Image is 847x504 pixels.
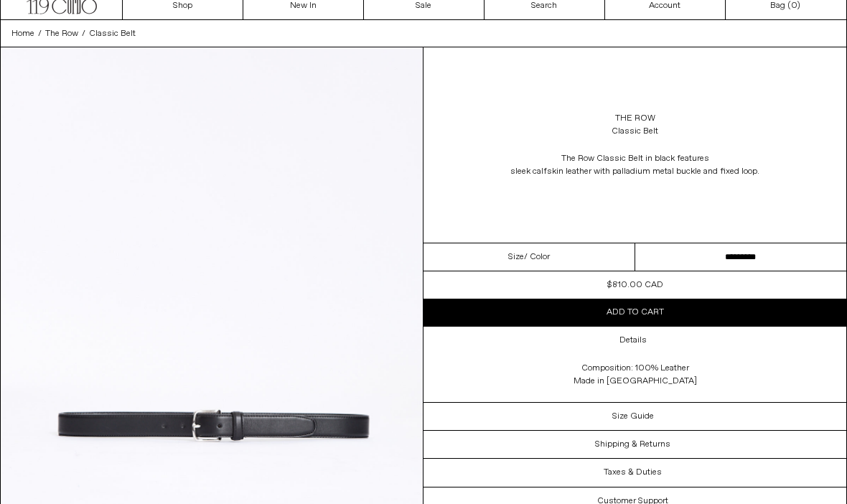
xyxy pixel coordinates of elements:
h3: Shipping & Returns [595,439,670,449]
h3: Details [619,335,647,345]
a: Home [11,27,34,40]
a: The Row [615,112,655,125]
div: The Row Classic Belt in black features [492,152,779,178]
span: Add to cart [607,307,664,318]
div: Composition: 100% Leather Made in [GEOGRAPHIC_DATA] [492,355,779,402]
span: / Color [524,251,550,263]
span: Size [508,251,524,263]
span: sleek calfskin leather with palladium metal buckle and fixed loop. [510,165,759,178]
a: The Row [45,27,78,40]
a: Classic Belt [89,27,136,40]
span: Classic Belt [89,28,136,39]
div: Classic Belt [612,125,658,138]
span: Home [11,28,34,39]
h3: Size Guide [612,411,654,421]
h3: Taxes & Duties [604,467,662,477]
span: / [82,27,85,40]
div: $810.00 CAD [607,279,663,291]
span: / [38,27,42,40]
span: The Row [45,28,78,39]
button: Add to cart [423,299,846,326]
